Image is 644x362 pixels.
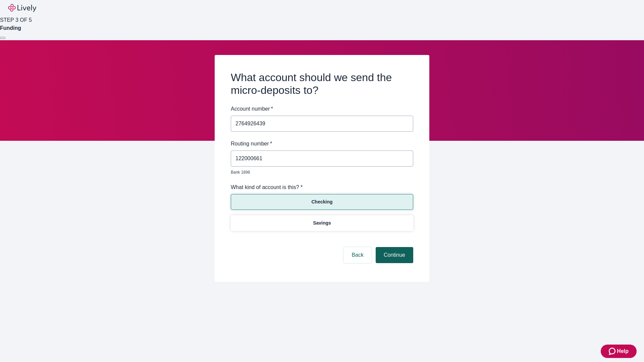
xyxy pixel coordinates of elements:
p: Bank 1898 [231,169,409,175]
svg: Zendesk support icon [609,347,617,355]
p: Savings [313,220,331,227]
button: Savings [231,215,413,231]
button: Checking [231,194,413,210]
h2: What account should we send the micro-deposits to? [231,71,413,97]
label: Account number [231,105,273,113]
button: Zendesk support iconHelp [601,345,637,358]
button: Back [343,247,372,263]
button: Continue [376,247,413,263]
span: Help [617,347,629,355]
img: Lively [8,4,36,12]
p: Checking [311,198,332,205]
label: Routing number [231,140,272,148]
label: What kind of account is this? * [231,183,303,191]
